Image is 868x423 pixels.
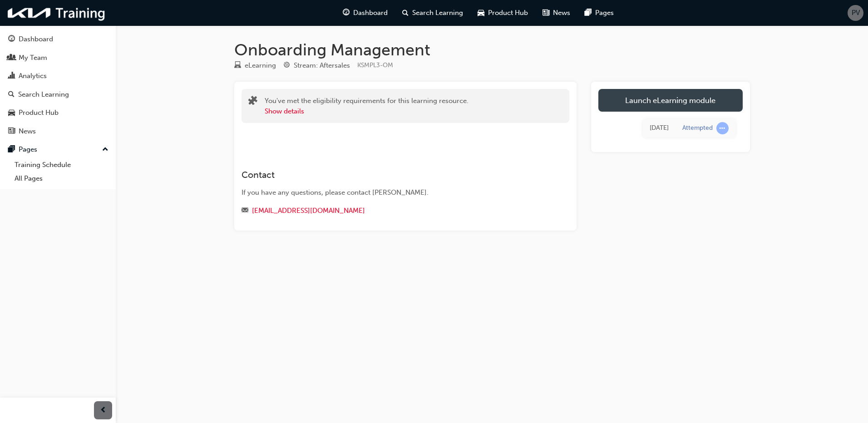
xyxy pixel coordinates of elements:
[585,7,592,19] span: pages-icon
[852,8,860,18] span: PV
[234,62,241,70] span: learningResourceType_ELEARNING-icon
[4,31,112,48] a: Dashboard
[535,4,577,22] a: news-iconNews
[19,34,53,44] div: Dashboard
[19,53,47,63] div: My Team
[100,405,107,416] span: prev-icon
[252,207,365,215] a: [EMAIL_ADDRESS][DOMAIN_NAME]
[598,89,743,112] a: Launch eLearning module
[553,8,570,18] span: News
[335,4,395,22] a: guage-iconDashboard
[478,7,484,19] span: car-icon
[248,97,257,107] span: puzzle-icon
[8,54,15,62] span: people-icon
[11,172,112,186] a: All Pages
[650,123,669,133] div: Wed Sep 17 2025 13:47:13 GMT+1000 (Australian Eastern Standard Time)
[4,141,112,158] button: Pages
[4,49,112,66] a: My Team
[4,123,112,140] a: News
[283,60,350,71] div: Stream
[357,61,393,69] span: Learning resource code
[234,60,276,71] div: Type
[242,170,537,180] h3: Contact
[4,104,112,121] a: Product Hub
[343,7,350,19] span: guage-icon
[395,4,470,22] a: search-iconSearch Learning
[19,144,37,155] div: Pages
[265,96,469,116] div: You've met the eligibility requirements for this learning resource.
[8,128,15,136] span: news-icon
[18,89,69,100] div: Search Learning
[19,108,59,118] div: Product Hub
[265,106,304,117] button: Show details
[402,7,409,19] span: search-icon
[19,71,47,81] div: Analytics
[8,146,15,154] span: pages-icon
[848,5,863,21] button: PV
[470,4,535,22] a: car-iconProduct Hub
[412,8,463,18] span: Search Learning
[242,187,537,198] div: If you have any questions, please contact [PERSON_NAME].
[234,40,750,60] h1: Onboarding Management
[4,86,112,103] a: Search Learning
[4,68,112,84] a: Analytics
[8,109,15,117] span: car-icon
[242,207,248,215] span: email-icon
[716,122,729,134] span: learningRecordVerb_ATTEMPT-icon
[283,62,290,70] span: target-icon
[102,144,108,156] span: up-icon
[4,29,112,141] button: DashboardMy TeamAnalyticsSearch LearningProduct HubNews
[11,158,112,172] a: Training Schedule
[294,60,350,71] div: Stream: Aftersales
[242,205,537,216] div: Email
[245,60,276,71] div: eLearning
[488,8,528,18] span: Product Hub
[682,124,713,133] div: Attempted
[8,72,15,80] span: chart-icon
[8,35,15,44] span: guage-icon
[577,4,621,22] a: pages-iconPages
[595,8,614,18] span: Pages
[542,7,549,19] span: news-icon
[353,8,388,18] span: Dashboard
[8,91,15,99] span: search-icon
[5,4,109,22] img: kia-training
[19,126,36,137] div: News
